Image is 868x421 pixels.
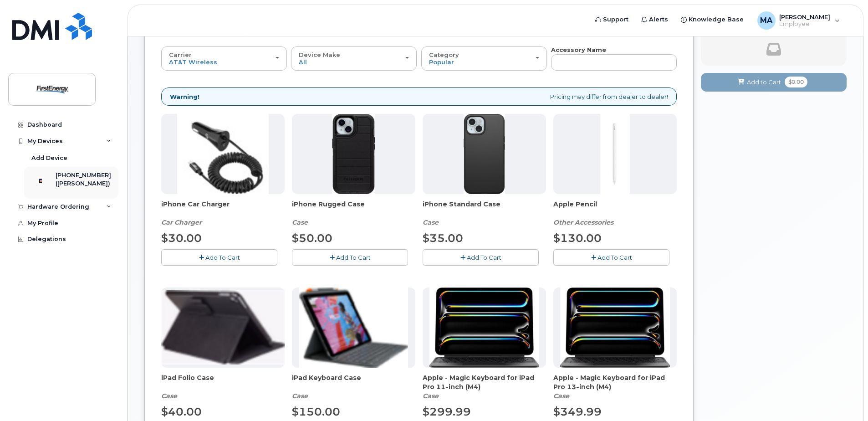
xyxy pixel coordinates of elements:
[785,77,807,87] span: $0.00
[423,373,546,400] div: Apple - Magic Keyboard for iPad Pro 11‑inch (M4)
[161,405,202,418] span: $40.00
[161,46,287,70] button: Carrier AT&T Wireless
[747,78,781,87] span: Add to Cart
[423,249,539,265] button: Add To Cart
[674,10,750,29] a: Knowledge Base
[292,392,308,400] em: Case
[828,381,861,414] iframe: Messenger Launcher
[332,114,375,194] img: Defender.jpg
[429,51,459,58] span: Category
[423,405,471,418] span: $299.99
[169,51,192,58] span: Carrier
[464,114,505,194] img: Symmetry.jpg
[553,373,677,391] span: Apple - Magic Keyboard for iPad Pro 13‑inch (M4)
[553,200,677,227] div: Apple Pencil
[429,288,540,368] img: magic_keyboard_for_ipad_pro.png
[161,200,285,218] span: iPhone Car Charger
[423,231,463,245] span: $35.00
[299,288,408,368] img: keyboard.png
[161,373,285,391] span: iPad Folio Case
[553,200,677,218] span: Apple Pencil
[161,290,285,365] img: folio.png
[169,58,217,66] span: AT&T Wireless
[161,87,677,106] div: Pricing may differ from dealer to dealer!
[292,218,308,226] em: Case
[336,254,371,261] span: Add To Cart
[292,373,415,391] span: iPad Keyboard Case
[292,405,340,418] span: $150.00
[553,405,602,418] span: $349.99
[177,114,269,194] img: iphonesecg.jpg
[423,200,546,218] span: iPhone Standard Case
[205,254,240,261] span: Add To Cart
[292,200,415,218] span: iPhone Rugged Case
[299,51,340,58] span: Device Make
[423,218,439,226] em: Case
[161,218,202,226] em: Car Charger
[553,218,613,226] em: Other Accessories
[292,200,415,227] div: iPhone Rugged Case
[429,58,454,66] span: Popular
[760,15,772,26] span: MA
[161,200,285,227] div: iPhone Car Charger
[649,15,668,24] span: Alerts
[701,73,847,92] button: Add to Cart $0.00
[161,392,177,400] em: Case
[423,200,546,227] div: iPhone Standard Case
[689,15,744,24] span: Knowledge Base
[553,373,677,400] div: Apple - Magic Keyboard for iPad Pro 13‑inch (M4)
[597,254,632,261] span: Add To Cart
[553,392,569,400] em: Case
[292,249,408,265] button: Add To Cart
[751,11,846,30] div: McCall, Adam
[421,46,547,70] button: Category Popular
[161,231,202,245] span: $30.00
[560,288,670,368] img: magic_keyboard_for_ipad_pro.png
[161,373,285,400] div: iPad Folio Case
[292,373,415,400] div: iPad Keyboard Case
[589,10,635,29] a: Support
[423,373,546,391] span: Apple - Magic Keyboard for iPad Pro 11‑inch (M4)
[635,10,674,29] a: Alerts
[779,13,830,21] span: [PERSON_NAME]
[779,21,830,28] span: Employee
[299,58,307,66] span: All
[292,231,332,245] span: $50.00
[423,392,439,400] em: Case
[553,231,602,245] span: $130.00
[467,254,501,261] span: Add To Cart
[161,249,277,265] button: Add To Cart
[551,46,606,53] strong: Accessory Name
[600,114,629,194] img: PencilPro.jpg
[603,15,628,24] span: Support
[553,249,669,265] button: Add To Cart
[291,46,417,70] button: Device Make All
[170,92,199,101] strong: Warning!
